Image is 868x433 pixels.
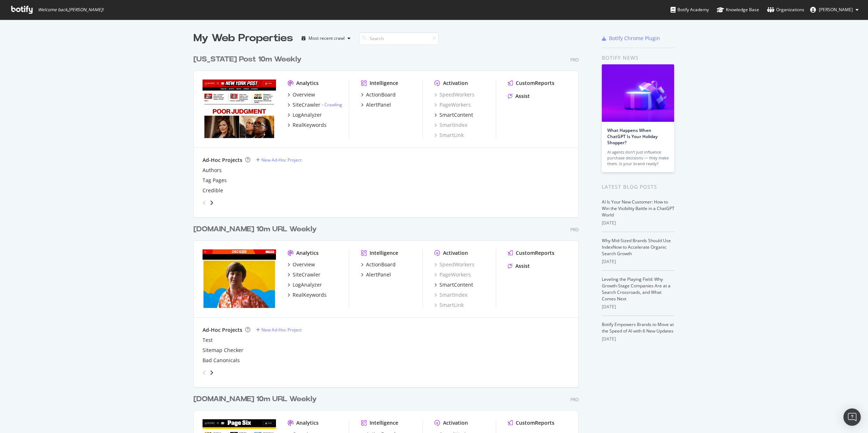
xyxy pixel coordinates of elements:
a: RealKeywords [288,121,327,129]
div: [US_STATE] Post 10m Weekly [193,54,302,65]
div: Botify news [602,54,675,62]
div: CustomReports [516,80,554,87]
div: Activation [443,249,468,257]
a: What Happens When ChatGPT Is Your Holiday Shopper? [607,127,658,146]
a: AlertPanel [361,271,391,278]
div: [DATE] [602,304,675,310]
a: Why Mid-Sized Brands Should Use IndexNow to Accelerate Organic Search Growth [602,237,671,257]
span: Brendan O'Connell [819,7,853,13]
div: Latest Blog Posts [602,183,675,191]
div: Assist [515,93,530,100]
div: Activation [443,80,468,87]
div: CustomReports [516,419,554,426]
a: CustomReports [508,249,554,257]
div: Intelligence [370,80,398,87]
div: angle-left [200,197,209,209]
a: Bad Canonicals [203,357,240,364]
div: Overview [293,91,315,98]
div: angle-right [209,199,214,206]
div: ActionBoard [366,91,396,98]
a: SmartLink [434,301,464,309]
button: Most recent crawl [299,33,353,44]
div: LogAnalyzer [293,111,322,119]
img: www.Nypost.com [203,80,276,138]
input: Search [359,32,439,45]
a: Overview [288,91,315,98]
a: CustomReports [508,419,554,426]
a: SmartIndex [434,291,467,299]
a: SmartContent [434,281,473,288]
div: SmartLink [434,132,464,139]
span: Welcome back, [PERSON_NAME] ! [38,7,103,13]
a: New Ad-Hoc Project [256,157,302,163]
a: SpeedWorkers [434,261,475,268]
div: SmartContent [439,111,473,119]
a: AlertPanel [361,101,391,108]
div: Pro [570,396,579,403]
a: RealKeywords [288,291,327,299]
div: AlertPanel [366,101,391,108]
div: Ad-Hoc Projects [203,326,242,334]
a: Tag Pages [203,177,227,184]
a: Leveling the Playing Field: Why Growth-Stage Companies Are at a Search Crossroads, and What Comes... [602,276,671,302]
div: - [322,102,342,108]
a: LogAnalyzer [288,281,322,288]
a: PageWorkers [434,271,471,278]
div: Pro [570,57,579,63]
a: Assist [508,262,530,270]
a: Crawling [324,102,342,108]
div: [DATE] [602,258,675,265]
div: SiteCrawler [293,101,320,108]
a: CustomReports [508,80,554,87]
div: angle-left [200,367,209,378]
div: Intelligence [370,419,398,426]
a: ActionBoard [361,91,396,98]
a: Sitemap Checker [203,347,243,354]
div: Most recent crawl [309,36,345,40]
a: Authors [203,167,222,174]
div: AI agents don’t just influence purchase decisions — they make them. Is your brand ready? [607,149,669,167]
div: [DATE] [602,336,675,342]
a: Credible [203,187,223,194]
a: PageWorkers [434,101,471,108]
div: RealKeywords [293,291,327,299]
a: SmartContent [434,111,473,119]
a: New Ad-Hoc Project [256,327,302,333]
div: Analytics [296,249,319,257]
div: Botify Academy [671,6,709,13]
a: SiteCrawler- Crawling [288,101,342,108]
a: SpeedWorkers [434,91,475,98]
div: angle-right [209,369,214,376]
div: Analytics [296,80,319,87]
img: www.Decider.com [203,249,276,308]
div: [DOMAIN_NAME] 10m URL Weekly [193,224,317,235]
div: RealKeywords [293,121,327,129]
div: Botify Chrome Plugin [609,35,660,42]
a: SmartIndex [434,121,467,129]
div: AlertPanel [366,271,391,278]
button: [PERSON_NAME] [804,4,864,16]
a: [US_STATE] Post 10m Weekly [193,54,305,65]
a: [DOMAIN_NAME] 10m URL Weekly [193,224,320,235]
div: Activation [443,419,468,426]
div: Organizations [767,6,804,13]
a: Botify Empowers Brands to Move at the Speed of AI with 6 New Updates [602,321,674,334]
a: Test [203,336,213,344]
a: LogAnalyzer [288,111,322,119]
a: Assist [508,93,530,100]
div: ActionBoard [366,261,396,268]
div: LogAnalyzer [293,281,322,288]
div: Assist [515,262,530,270]
div: Analytics [296,419,319,426]
a: ActionBoard [361,261,396,268]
